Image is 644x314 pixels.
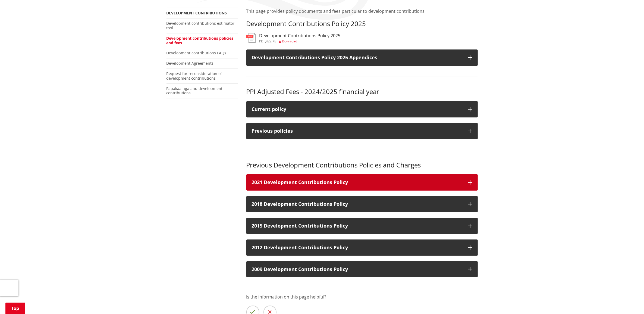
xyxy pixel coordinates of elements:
button: 2012 Development Contributions Policy [246,240,478,256]
span: Download [282,39,297,43]
div: , [259,40,341,43]
a: Development Contributions Policy 2025 pdf,422 KB Download [246,33,341,43]
a: Request for reconsideration of development contributions [167,71,222,81]
a: Development contributions estimator tool [167,21,235,30]
div: Previous policies [252,128,463,134]
p: Is the information on this page helpful? [246,294,478,300]
button: Current policy [246,101,478,117]
a: Development Agreements [167,61,214,66]
h3: Development Contributions Policy 2025 Appendices [252,55,463,60]
a: Development contributions [167,10,227,15]
h3: Development Contributions Policy 2025 [246,20,478,28]
h3: PPI Adjusted Fees - 2024/2025 financial year [246,88,478,96]
h3: Development Contributions Policy 2025 [259,33,341,38]
h3: 2015 Development Contributions Policy [252,223,463,229]
button: 2015 Development Contributions Policy [246,218,478,234]
button: Development Contributions Policy 2025 Appendices [246,49,478,66]
a: Papakaainga and development contributions [167,86,223,96]
div: Current policy [252,107,463,112]
h3: 2018 Development Contributions Policy [252,201,463,207]
button: 2021 Development Contributions Policy [246,174,478,191]
span: pdf [259,39,265,43]
button: Previous policies [246,123,478,139]
h3: 2009 Development Contributions Policy [252,267,463,272]
iframe: Messenger Launcher [619,291,639,311]
p: This page provides policy documents and fees particular to development contributions. [246,8,478,14]
a: Development contributions policies and fees [167,36,234,45]
img: document-pdf.svg [246,33,256,43]
h3: 2021 Development Contributions Policy [252,180,463,185]
button: 2009 Development Contributions Policy [246,261,478,278]
button: 2018 Development Contributions Policy [246,196,478,212]
h3: Previous Development Contributions Policies and Charges [246,161,478,169]
a: Top [5,303,25,314]
h3: 2012 Development Contributions Policy [252,245,463,250]
a: Development contributions FAQs [167,50,227,55]
span: 422 KB [266,39,277,43]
